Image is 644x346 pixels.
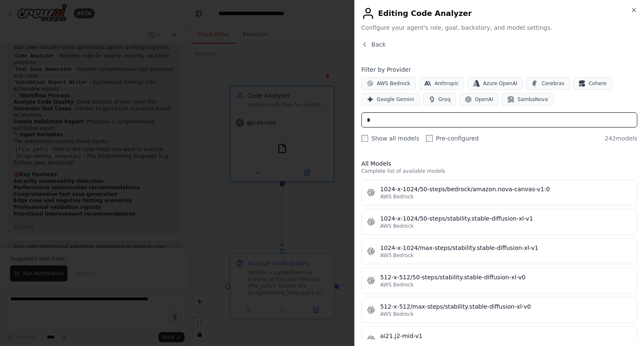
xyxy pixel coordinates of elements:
[361,268,637,294] button: 512-x-512/50-steps/stability.stable-diffusion-xl-v0AWS Bedrock
[380,273,632,281] div: 512-x-512/50-steps/stability.stable-diffusion-xl-v0
[380,193,414,200] span: AWS Bedrock
[361,7,637,20] h2: Editing Code Analyzer
[573,77,612,90] button: Cohere
[361,135,368,142] input: Show all models
[475,96,493,103] span: OpenAI
[361,77,416,90] button: AWS Bedrock
[542,80,564,87] span: Cerebras
[361,159,637,168] h3: All Models
[380,302,632,311] div: 512-x-512/max-steps/stability.stable-diffusion-xl-v0
[377,96,414,103] span: Google Gemini
[361,93,420,106] button: Google Gemini
[483,80,517,87] span: Azure OpenAI
[361,40,386,49] button: Back
[380,252,414,259] span: AWS Bedrock
[361,297,637,323] button: 512-x-512/max-steps/stability.stable-diffusion-xl-v0AWS Bedrock
[371,40,386,49] span: Back
[361,65,637,74] h4: Filter by Provider
[361,180,637,206] button: 1024-x-1024/50-steps/bedrock/amazon.nova-canvas-v1:0AWS Bedrock
[502,93,553,106] button: SambaNova
[361,168,637,174] p: Complete list of available models
[426,135,433,142] input: Pre-configured
[589,80,607,87] span: Cohere
[380,332,632,340] div: ai21.j2-mid-v1
[380,311,414,317] span: AWS Bedrock
[377,80,410,87] span: AWS Bedrock
[460,93,499,106] button: OpenAI
[380,185,632,193] div: 1024-x-1024/50-steps/bedrock/amazon.nova-canvas-v1:0
[426,134,479,143] label: Pre-configured
[423,93,456,106] button: Groq
[380,214,632,223] div: 1024-x-1024/50-steps/stability.stable-diffusion-xl-v1
[380,244,632,252] div: 1024-x-1024/max-steps/stability.stable-diffusion-xl-v1
[361,23,637,32] span: Configure your agent's role, goal, backstory, and model settings.
[419,77,464,90] button: Anthropic
[517,96,548,103] span: SambaNova
[380,223,414,229] span: AWS Bedrock
[526,77,570,90] button: Cerebras
[434,80,459,87] span: Anthropic
[361,209,637,235] button: 1024-x-1024/50-steps/stability.stable-diffusion-xl-v1AWS Bedrock
[361,238,637,264] button: 1024-x-1024/max-steps/stability.stable-diffusion-xl-v1AWS Bedrock
[605,134,637,143] span: 242 models
[467,77,523,90] button: Azure OpenAI
[361,134,419,143] label: Show all models
[380,281,414,288] span: AWS Bedrock
[439,96,451,103] span: Groq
